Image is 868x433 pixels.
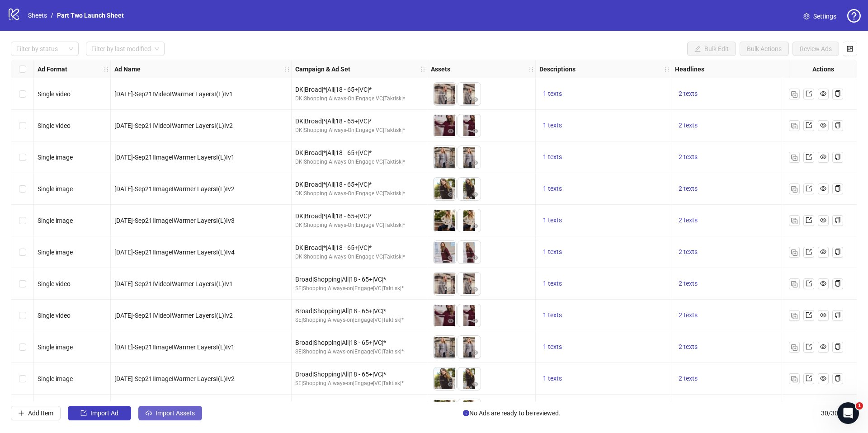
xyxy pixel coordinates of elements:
span: eye [448,318,454,324]
span: Import Ad [90,409,118,417]
span: 1 texts [543,122,562,129]
img: Asset 2 [458,114,481,137]
span: [DATE]-Sep21IVideoIWarmer LayersI(L)Iv1 [114,90,233,98]
span: 2 texts [679,90,698,97]
span: export [806,90,812,97]
button: Preview [470,189,481,200]
img: Asset 1 [434,399,456,422]
span: copy [835,185,841,192]
img: Asset 1 [434,114,456,137]
div: Select row 5 [11,205,34,236]
span: eye [448,381,454,387]
span: Single image [38,249,73,256]
span: Single image [38,375,73,382]
span: export [806,280,812,287]
span: [DATE]-Sep21IVideoIWarmer LayersI(L)Iv1 [114,280,233,287]
span: 2 texts [679,248,698,255]
span: holder [670,66,676,72]
img: Duplicate [791,186,797,193]
div: Select row 8 [11,300,34,331]
div: Select row 9 [11,331,34,363]
button: Preview [470,316,481,327]
button: Preview [445,94,456,105]
div: Select row 4 [11,173,34,205]
span: Single image [38,344,73,351]
img: Asset 1 [434,241,456,264]
span: eye [472,160,478,166]
button: 1 texts [539,373,566,384]
div: Broad|Shopping|All|18 - 65+|VC|* [295,274,423,284]
span: eye [472,318,478,324]
button: 2 texts [675,310,701,321]
span: eye [820,249,826,255]
strong: Descriptions [539,64,576,74]
img: Asset 1 [434,178,456,200]
span: eye [820,375,826,381]
img: Duplicate [791,91,797,98]
span: 1 texts [543,311,562,319]
button: Preview [470,221,481,232]
span: 1 texts [543,248,562,255]
button: 1 texts [539,310,566,321]
div: Broad|Shopping|All|18 - 65+|VC|* [295,306,423,316]
button: 1 texts [539,120,566,131]
img: Duplicate [791,376,797,382]
button: Duplicate [789,152,800,163]
strong: Ad Format [38,64,67,74]
button: 2 texts [675,278,701,289]
button: 2 texts [675,89,701,99]
button: 2 texts [675,152,701,163]
img: Asset 1 [434,146,456,169]
span: eye [820,280,826,287]
div: DK|Broad|*|All|18 - 65+|VC|* [295,85,423,94]
span: export [806,375,812,381]
img: Asset 2 [458,367,481,390]
span: Single video [38,90,71,98]
div: DK|Broad|*|All|18 - 65+|VC|* [295,179,423,189]
img: Asset 1 [434,336,456,358]
span: Settings [813,11,836,21]
button: 2 texts [675,215,701,226]
span: copy [835,154,841,160]
span: holder [284,66,290,72]
button: Preview [445,221,456,232]
img: Asset 1 [434,304,456,327]
button: 1 texts [539,215,566,226]
div: Resize Campaign & Ad Set column [425,60,427,78]
span: eye [820,122,826,128]
button: 1 texts [539,247,566,258]
button: Preview [445,348,456,358]
span: eye [820,217,826,223]
span: holder [103,66,109,72]
span: export [806,217,812,223]
strong: Assets [431,64,450,74]
span: holder [534,66,541,72]
img: Duplicate [791,218,797,224]
span: copy [835,312,841,318]
button: Duplicate [789,278,800,289]
div: Select row 7 [11,268,34,300]
a: Settings [796,9,844,24]
span: 2 texts [679,216,698,224]
img: Asset 2 [458,304,481,327]
div: SE|Shopping|Always-on|Engage|VC|Taktisk|* [295,379,423,388]
strong: Ad Name [114,64,141,74]
img: Asset 2 [458,241,481,264]
img: Asset 2 [458,178,481,200]
img: Asset 2 [458,83,481,105]
div: Resize Assets column [533,60,535,78]
button: Add Item [11,406,61,420]
span: Add Item [28,409,53,417]
span: export [806,154,812,160]
button: 1 texts [539,184,566,194]
span: 1 texts [543,343,562,350]
div: Select row 6 [11,236,34,268]
button: Review Ads [793,42,839,56]
span: 1 texts [543,153,562,160]
button: Duplicate [789,310,800,321]
strong: Campaign & Ad Set [295,64,350,74]
div: DK|Shopping|Always-On|Engage|VC|Taktisk|* [295,253,423,261]
button: Import Assets [138,406,202,420]
button: 2 texts [675,120,701,131]
span: Single video [38,122,71,129]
